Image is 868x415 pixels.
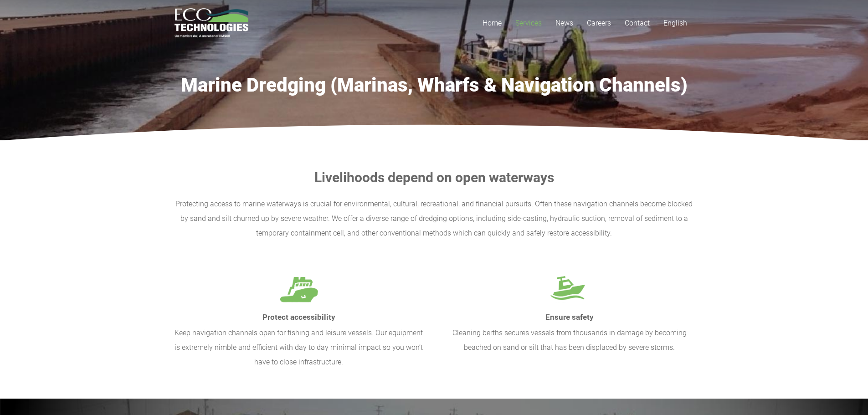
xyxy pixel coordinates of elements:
p: Protecting access to marine waterways is crucial for environmental, cultural, recreational, and f... [175,197,694,241]
span: Careers [587,19,611,27]
p: Cleaning berths secures vessels from thousands in damage by becoming beached on sand or silt that... [445,326,694,355]
p: Keep navigation channels open for fishing and leisure vessels. Our equipment is extremely nimble ... [175,326,423,369]
strong: Ensure safety [545,313,594,322]
strong: Livelihoods depend on open waterways [314,169,554,185]
h1: Marine Dredging (Marinas, Wharfs & Navigation Channels) [175,74,694,97]
span: English [663,19,687,27]
span: Contact [625,19,650,27]
strong: Protect accessibility [262,313,335,322]
span: Home [483,19,502,27]
span: News [555,19,573,27]
span: Services [515,19,542,27]
a: logo_EcoTech_ASDR_RGB [175,8,249,38]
